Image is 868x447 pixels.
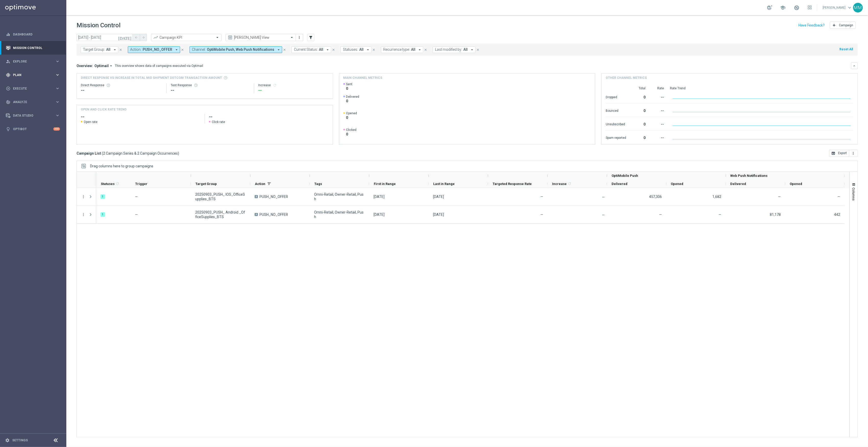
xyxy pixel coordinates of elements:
[13,101,55,104] span: Analyze
[55,59,60,64] i: keyboard_arrow_right
[81,107,127,112] h4: OPEN AND CLICK RATE TREND
[212,120,225,124] span: Click rate
[6,114,60,118] div: Data Studio keyboard_arrow_right
[153,35,158,40] i: trending_up
[780,5,786,10] span: school
[135,195,138,199] span: —
[282,47,287,53] button: close
[12,439,28,442] a: Settings
[612,182,627,186] span: Delivered
[606,93,626,101] div: Dropped
[374,212,385,217] div: 03 Sep 2025, Wednesday
[6,86,60,91] button: play_circle_outline Execute keyboard_arrow_right
[77,151,179,156] h3: Campaign List
[6,59,60,64] button: person_search Explore keyboard_arrow_right
[359,47,364,52] span: All
[103,151,178,156] span: 2 Campaign Series & 2 Campaign Occurrences
[834,213,840,217] span: 442
[778,195,781,199] span: —
[195,192,246,201] span: 20250903_PUSH_ IOS_OfficeSupplies_BTS
[81,212,86,217] i: more_vert
[255,213,258,216] span: A
[652,106,664,114] div: --
[839,46,854,52] button: Reset All
[13,60,55,63] span: Explore
[109,64,113,68] i: arrow_drop_down
[192,47,206,52] span: Channel:
[6,113,55,118] div: Data Studio
[632,86,646,90] div: Total
[255,182,265,186] span: Action
[6,32,60,36] div: equalizer Dashboard
[283,48,286,52] i: close
[258,83,329,87] div: Increase
[331,47,336,53] button: close
[6,59,10,64] i: person_search
[346,132,357,136] span: 0
[366,47,370,52] i: arrow_drop_down
[374,182,396,186] span: First in Range
[567,181,572,187] span: Calculate column
[713,195,722,199] span: 1,682
[81,87,162,93] div: --
[294,47,318,52] span: Current Status:
[117,34,133,42] button: [DATE]
[171,87,250,93] div: --
[540,195,543,199] span: —
[128,46,180,53] button: Action: PUSH_NO_OFFER arrow_drop_down
[6,73,60,77] button: gps_fixed Plan keyboard_arrow_right
[649,195,662,199] span: 457,306
[6,28,60,41] div: Dashboard
[383,47,410,52] span: Recurrence type:
[476,47,480,53] button: close
[6,127,60,131] div: lightbulb Optibot +10
[259,194,288,199] span: PUSH_NO_OFFER
[346,86,353,91] span: 0
[6,46,60,50] div: Mission Control
[6,100,60,104] div: track_changes Analyze keyboard_arrow_right
[346,95,359,99] span: Delivered
[346,128,357,132] span: Clicked
[6,73,55,77] div: Plan
[730,182,746,186] span: Delivered
[96,206,845,224] div: Press SPACE to select this row.
[228,35,233,40] i: preview
[180,47,185,53] button: close
[258,87,329,93] div: --
[77,188,96,206] div: Press SPACE to select this row.
[94,64,109,68] span: Optimail
[135,213,138,217] span: —
[652,120,664,128] div: --
[273,83,277,87] i: refresh
[101,212,105,217] div: 1
[433,194,444,199] div: 03 Sep 2025, Wednesday
[53,127,60,131] div: +10
[343,76,382,80] h4: Main channel metrics
[292,46,331,53] button: Current Status: All arrow_drop_down
[102,151,103,156] span: (
[493,182,532,186] span: Targeted Response Rate
[118,35,132,40] i: [DATE]
[207,47,274,52] span: OptiMobile Push, Web Push Notifications
[115,64,203,68] div: This overview shows data of campaigns executed via Optimail
[90,164,153,168] span: Drag columns here to group campaigns
[540,213,543,217] span: —
[606,106,626,114] div: Bounced
[90,164,153,168] div: Row Groups
[81,114,201,120] h2: --
[84,120,97,124] span: Open rate
[433,212,444,217] div: 03 Sep 2025, Wednesday
[133,34,140,41] button: arrow_back
[118,47,123,53] button: close
[134,36,138,39] i: arrow_back
[476,48,480,52] i: close
[730,174,768,178] span: Web Push Notifications
[799,23,825,27] input: Have Feedback?
[411,47,415,52] span: All
[652,86,664,90] div: Rate
[101,182,115,186] span: Statuses
[851,151,855,155] i: more_vert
